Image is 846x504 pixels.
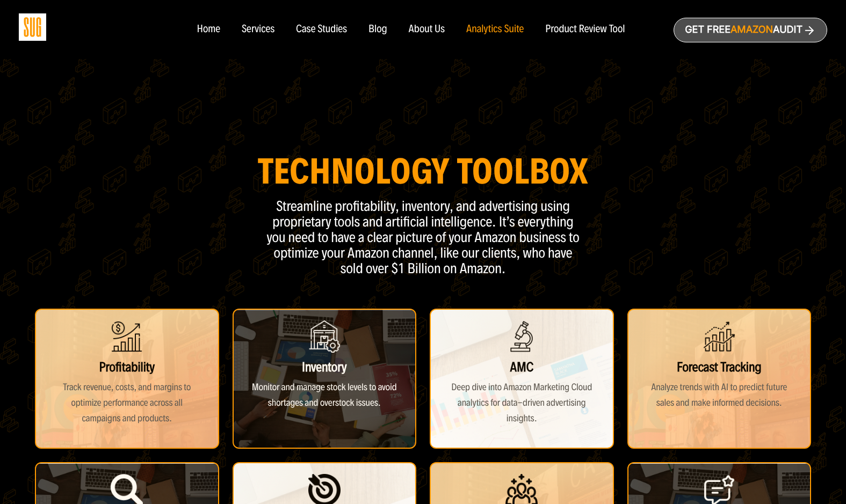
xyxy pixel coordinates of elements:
[296,24,347,35] a: Case Studies
[545,24,625,35] a: Product Review Tool
[368,24,387,35] a: Blog
[242,24,274,35] a: Services
[466,24,524,35] a: Analytics Suite
[674,18,827,42] a: Get freeAmazonAudit
[731,24,773,35] span: Amazon
[19,13,46,41] img: Sug
[197,24,220,35] a: Home
[262,199,584,276] p: Streamline profitability, inventory, and advertising using proprietary tools and artificial intel...
[409,24,445,35] a: About Us
[258,149,589,193] strong: Technology Toolbox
